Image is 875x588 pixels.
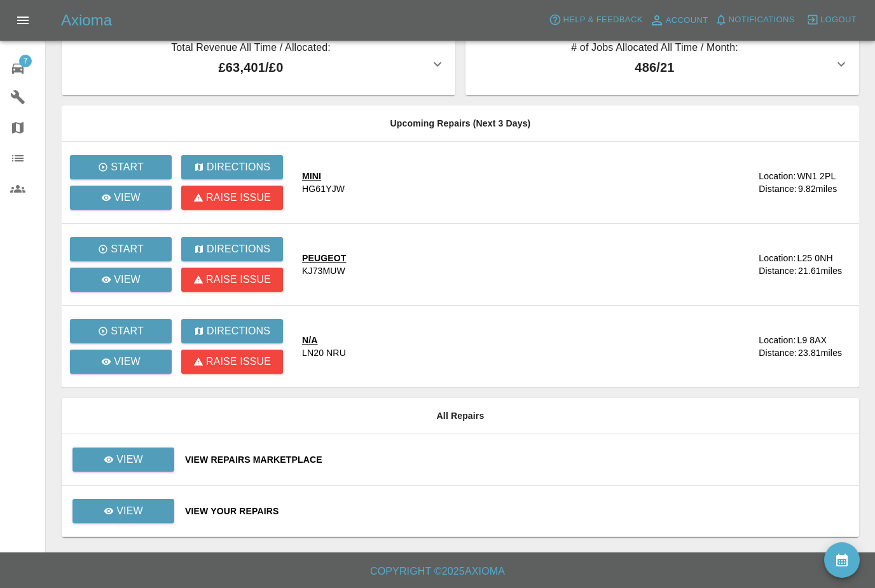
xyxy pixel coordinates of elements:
p: £63,401 / £0 [72,58,430,77]
p: View [114,190,141,205]
div: 23.81 miles [798,346,849,359]
a: Location:L25 0NHDistance:21.61miles [759,252,849,277]
div: L25 0NH [797,252,832,264]
p: Raise issue [206,354,271,369]
a: View Repairs Marketplace [185,453,849,466]
button: Start [70,237,172,261]
span: 7 [19,55,32,67]
p: View [116,503,143,519]
div: 9.82 miles [798,182,849,195]
div: Distance: [759,264,797,277]
div: WN1 2PL [797,170,836,182]
p: View [116,452,143,467]
div: Location: [759,170,796,182]
button: Logout [803,10,860,30]
a: Location:WN1 2PLDistance:9.82miles [759,170,849,195]
div: Location: [759,334,796,346]
button: Directions [181,237,283,261]
div: 21.61 miles [798,264,849,277]
button: Total Revenue All Time / Allocated:£63,401/£0 [62,32,455,95]
p: Raise issue [206,190,271,205]
button: Help & Feedback [546,10,645,30]
p: # of Jobs Allocated All Time / Month: [476,40,834,58]
a: View [72,505,175,516]
th: Upcoming Repairs (Next 3 Days) [62,106,859,142]
button: # of Jobs Allocated All Time / Month:486/21 [465,32,859,95]
button: Start [70,155,172,179]
div: LN20 NRU [302,346,346,359]
a: PEUGEOTKJ73MUW [302,252,748,277]
a: N/ALN20 NRU [302,334,748,359]
p: Start [111,160,144,175]
a: View [70,350,172,374]
span: Logout [820,13,857,27]
button: Raise issue [181,350,283,374]
div: L9 8AX [797,334,827,346]
p: Directions [207,160,270,175]
div: KJ73MUW [302,264,345,277]
a: View [72,499,174,523]
a: View [72,454,175,464]
p: Directions [207,242,270,257]
div: PEUGEOT [302,252,347,264]
button: availability [824,542,860,578]
p: View [114,272,141,287]
button: Open drawer [8,5,38,36]
h6: Copyright © 2025 Axioma [10,563,865,580]
div: Distance: [759,346,797,359]
a: View Your Repairs [185,505,849,517]
a: Location:L9 8AXDistance:23.81miles [759,334,849,359]
div: Location: [759,252,796,264]
p: Directions [207,324,270,339]
span: Help & Feedback [563,13,642,27]
p: Start [111,324,144,339]
h5: Axioma [61,10,112,31]
button: Notifications [712,10,798,30]
button: Raise issue [181,268,283,292]
button: Start [70,319,172,343]
th: All Repairs [62,398,859,434]
a: View [70,186,172,210]
button: Raise issue [181,186,283,210]
a: View [70,268,172,292]
a: View [72,448,174,472]
span: Notifications [729,13,795,27]
span: Account [666,13,708,28]
button: Directions [181,319,283,343]
p: Start [111,242,144,257]
div: MINI [302,170,345,182]
p: View [114,354,141,369]
a: MINIHG61YJW [302,170,748,195]
button: Directions [181,155,283,179]
p: 486 / 21 [476,58,834,77]
a: Account [646,10,712,31]
div: HG61YJW [302,182,345,195]
p: Raise issue [206,272,271,287]
div: Distance: [759,182,797,195]
div: N/A [302,334,346,346]
p: Total Revenue All Time / Allocated: [72,40,430,58]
